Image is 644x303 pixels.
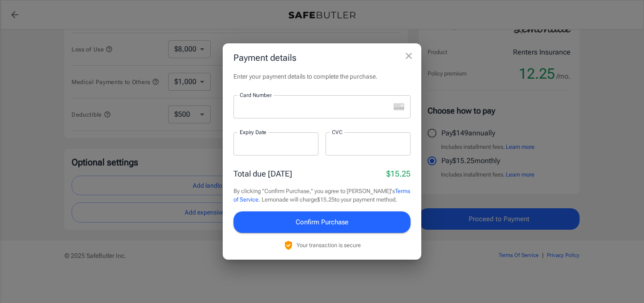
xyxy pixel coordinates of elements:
button: Confirm Purchase [233,211,411,233]
svg: unknown [394,103,404,110]
p: Your transaction is secure [297,241,361,249]
label: CVC [332,128,343,136]
p: $15.25 [386,168,411,180]
iframe: Secure expiration date input frame [240,139,312,148]
h2: Payment details [223,43,421,72]
p: By clicking "Confirm Purchase," you agree to [PERSON_NAME]'s . Lemonade will charge $15.25 to you... [233,187,411,204]
label: Card Number [240,91,271,99]
iframe: Secure CVC input frame [332,139,404,148]
p: Total due [DATE] [233,168,292,180]
span: Confirm Purchase [296,216,348,228]
label: Expiry Date [240,128,267,136]
p: Enter your payment details to complete the purchase. [233,72,411,81]
button: close [400,47,418,65]
iframe: Secure card number input frame [240,102,390,111]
